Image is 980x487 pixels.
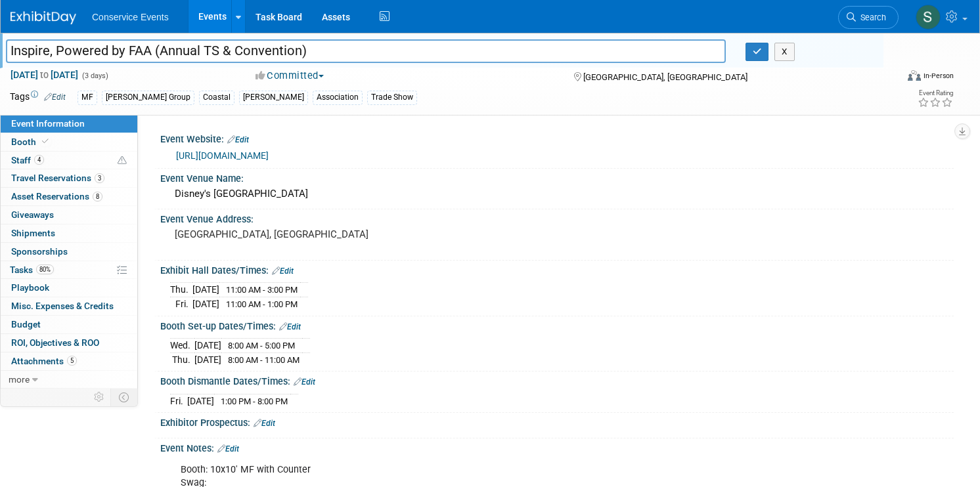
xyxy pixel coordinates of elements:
span: 8:00 AM - 11:00 AM [228,355,300,365]
span: to [38,70,51,80]
img: Format-Inperson.png [908,70,921,81]
div: [PERSON_NAME] Group [102,91,194,104]
a: Edit [217,444,239,454]
span: [DATE] [DATE] [10,69,79,81]
span: Tasks [10,265,54,275]
pre: [GEOGRAPHIC_DATA], [GEOGRAPHIC_DATA] [175,228,476,240]
div: Exhibit Hall Dates/Times: [160,261,954,278]
span: 4 [34,155,44,165]
span: Attachments [11,356,77,366]
div: Booth Set-up Dates/Times: [160,316,954,333]
span: 1:00 PM - 8:00 PM [221,396,288,406]
td: Fri. [170,297,192,311]
a: ROI, Objectives & ROO [1,334,137,352]
a: Tasks80% [1,261,137,279]
div: Event Website: [160,129,954,146]
span: 80% [36,265,54,274]
div: Exhibitor Prospectus: [160,413,954,430]
td: [DATE] [194,352,221,366]
span: [GEOGRAPHIC_DATA], [GEOGRAPHIC_DATA] [583,72,747,82]
a: Sponsorships [1,243,137,261]
span: Staff [11,155,44,165]
span: Sponsorships [11,246,68,257]
a: Playbook [1,279,137,297]
td: [DATE] [192,283,219,297]
td: [DATE] [192,297,219,311]
td: Thu. [170,352,194,366]
a: Staff4 [1,152,137,169]
span: 11:00 AM - 3:00 PM [226,285,298,295]
a: Edit [44,93,66,102]
span: ROI, Objectives & ROO [11,337,99,348]
img: ExhibitDay [11,11,76,24]
div: In-Person [923,71,954,81]
a: Edit [272,266,294,276]
span: Asset Reservations [11,191,102,201]
div: Association [313,91,363,104]
div: [PERSON_NAME] [239,91,308,104]
a: more [1,371,137,389]
span: more [9,374,30,385]
div: MF [78,91,97,104]
a: Asset Reservations8 [1,188,137,205]
span: Travel Reservations [11,173,104,183]
a: Edit [254,419,275,428]
div: Coastal [199,91,234,104]
button: X [774,43,795,61]
span: Budget [11,319,41,329]
a: Misc. Expenses & Credits [1,297,137,315]
a: Budget [1,316,137,333]
span: Conservice Events [92,12,169,22]
span: (3 days) [81,72,108,80]
span: Misc. Expenses & Credits [11,301,114,311]
a: Giveaways [1,206,137,224]
a: Event Information [1,115,137,133]
div: Event Notes: [160,438,954,455]
span: 8 [93,192,102,201]
div: Trade Show [367,91,417,104]
a: Search [838,6,899,29]
span: Search [856,12,886,22]
span: Playbook [11,282,49,293]
td: Wed. [170,339,194,353]
span: Potential Scheduling Conflict -- at least one attendee is tagged in another overlapping event. [118,155,127,167]
img: Savannah Doctor [916,5,941,30]
td: Toggle Event Tabs [111,389,138,406]
a: [URL][DOMAIN_NAME] [176,150,269,161]
a: Shipments [1,224,137,242]
span: Giveaways [11,209,54,220]
a: Edit [279,322,301,331]
div: Event Venue Name: [160,169,954,185]
div: Booth Dismantle Dates/Times: [160,371,954,389]
span: Event Information [11,118,85,129]
td: [DATE] [194,339,221,353]
button: Committed [251,69,329,83]
i: Booth reservation complete [42,138,49,145]
td: Tags [10,90,66,105]
span: 8:00 AM - 5:00 PM [228,341,295,350]
td: Personalize Event Tab Strip [88,389,111,406]
span: Shipments [11,228,55,238]
a: Edit [294,377,315,387]
div: Event Format [813,68,954,88]
div: Event Rating [918,90,953,96]
div: Disney's [GEOGRAPHIC_DATA] [170,184,944,204]
a: Booth [1,133,137,151]
td: Fri. [170,394,187,408]
div: Event Venue Address: [160,209,954,226]
td: [DATE] [187,394,214,408]
span: 5 [67,356,77,366]
span: 3 [95,173,104,183]
span: Booth [11,137,51,147]
a: Travel Reservations3 [1,169,137,187]
a: Attachments5 [1,352,137,370]
a: Edit [227,135,249,144]
td: Thu. [170,283,192,297]
span: 11:00 AM - 1:00 PM [226,299,298,309]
